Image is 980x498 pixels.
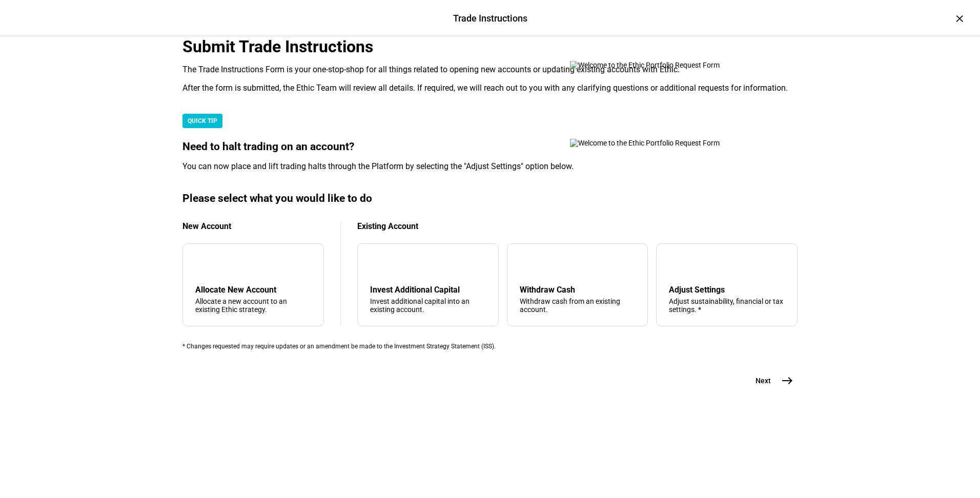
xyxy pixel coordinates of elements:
[197,258,210,271] mat-icon: add
[195,285,311,295] div: Allocate New Account
[182,114,222,128] div: QUICK TIP
[570,61,754,69] img: Welcome to the Ethic Portfolio Request Form
[570,139,754,147] img: Welcome to the Ethic Portfolio Request Form
[522,258,534,271] mat-icon: arrow_upward
[669,297,785,314] div: Adjust sustainability, financial or tax settings. *
[370,297,486,314] div: Invest additional capital into an existing account.
[357,221,798,231] div: Existing Account
[756,376,771,386] span: Next
[669,285,785,295] div: Adjust Settings
[370,285,486,295] div: Invest Additional Capital
[182,343,798,350] div: * Changes requested may require updates or an amendment be made to the Investment Strategy Statem...
[520,297,636,314] div: Withdraw cash from an existing account.
[951,10,968,27] div: ×
[195,297,311,314] div: Allocate a new account to an existing Ethic strategy.
[182,192,798,205] div: Please select what you would like to do
[182,65,798,75] div: The Trade Instructions Form is your one-stop-shop for all things related to opening new accounts ...
[781,375,793,387] mat-icon: east
[669,256,685,273] mat-icon: tune
[520,285,636,295] div: Withdraw Cash
[182,37,798,56] div: Submit Trade Instructions
[182,161,798,172] div: You can now place and lift trading halts through the Platform by selecting the "Adjust Settings" ...
[453,12,527,25] div: Trade Instructions
[182,83,798,93] div: After the form is submitted, the Ethic Team will review all details. If required, we will reach o...
[182,140,798,153] div: Need to halt trading on an account?
[743,370,798,391] button: Next
[372,258,384,271] mat-icon: arrow_downward
[182,221,324,231] div: New Account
